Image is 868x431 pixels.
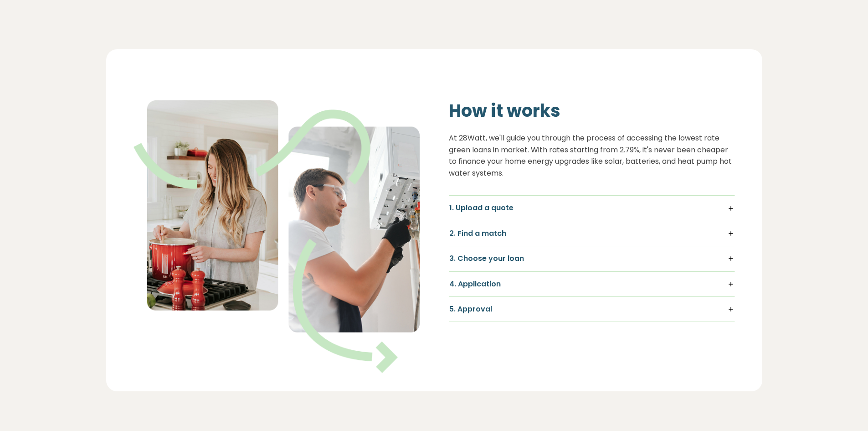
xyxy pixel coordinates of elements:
h5: 2. Find a match [449,228,734,239]
img: Illustration showing finance steps [134,100,420,373]
h5: 1. Upload a quote [449,203,734,213]
h5: 3. Choose your loan [449,254,734,264]
p: At 28Watt, we'll guide you through the process of accessing the lowest rate green loans in market... [449,132,735,179]
h5: 4. Application [449,279,734,289]
h5: 5. Approval [449,304,734,314]
h2: How it works [449,100,735,121]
